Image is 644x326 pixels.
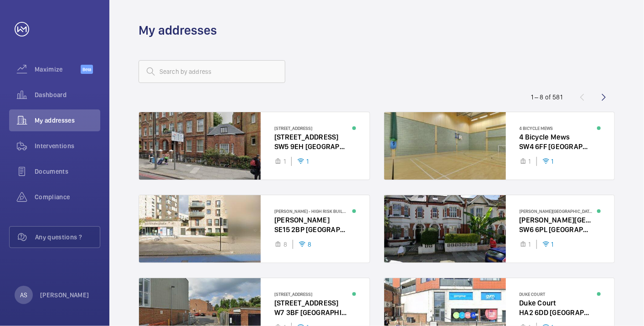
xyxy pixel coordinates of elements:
span: My addresses [35,116,100,125]
div: 1 – 8 of 581 [531,93,562,102]
p: [PERSON_NAME] [40,290,89,300]
p: AS [20,290,27,300]
h1: My addresses [139,22,217,39]
span: Dashboard [35,90,100,99]
span: Any questions ? [35,233,100,242]
span: Beta [81,65,93,74]
span: Interventions [35,141,100,150]
span: Documents [35,167,100,176]
input: Search by address [139,60,285,83]
span: Maximize [35,65,81,74]
span: Compliance [35,192,100,202]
